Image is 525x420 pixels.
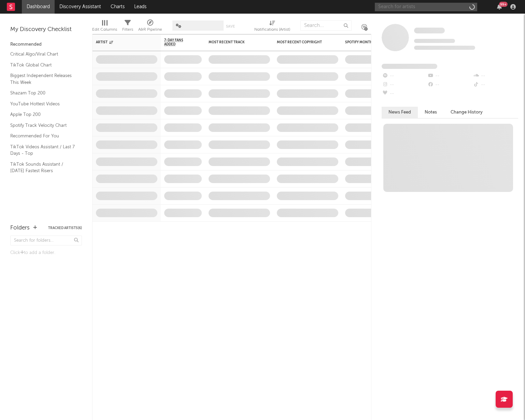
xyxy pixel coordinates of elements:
div: -- [382,89,427,98]
div: -- [382,72,427,80]
span: 7-Day Fans Added [164,38,191,46]
button: 99+ [497,4,502,10]
button: Tracked Artists(6) [48,226,82,230]
button: News Feed [382,107,418,118]
div: Filters [122,26,133,34]
a: TikTok Videos Assistant / Last 7 Days - Top [10,143,75,157]
a: Shazam Top 200 [10,89,75,97]
a: Some Artist [414,27,445,34]
span: Some Artist [414,28,445,33]
input: Search for folders... [10,236,82,245]
div: Click to add a folder. [10,249,82,257]
div: Folders [10,224,30,232]
button: Change History [444,107,489,118]
a: Critical Algo/Viral Chart [10,50,75,58]
a: YouTube Hottest Videos [10,100,75,108]
div: 99 + [499,2,508,7]
div: My Discovery Checklist [10,26,82,34]
a: Recommended For You [10,132,75,140]
input: Search for artists [375,3,477,11]
div: Spotify Monthly Listeners [345,40,396,44]
div: -- [473,80,518,89]
a: TikTok Global Chart [10,61,75,69]
a: Spotify Track Velocity Chart [10,122,75,129]
div: -- [382,80,427,89]
span: Tracking Since: [DATE] [414,39,455,43]
div: -- [427,80,472,89]
div: Recommended [10,41,82,49]
div: Most Recent Copyright [277,40,328,44]
a: TikTok Sounds Assistant / [DATE] Fastest Risers [10,161,75,175]
div: -- [427,72,472,80]
div: -- [473,72,518,80]
button: Save [226,25,235,28]
div: A&R Pipeline [138,26,162,34]
span: 0 fans last week [414,46,475,50]
a: Apple Top 200 [10,111,75,118]
div: Notifications (Artist) [254,26,290,34]
span: Fans Added by Platform [382,64,437,69]
div: Most Recent Track [209,40,260,44]
a: Biggest Independent Releases This Week [10,72,75,86]
div: Artist [96,40,147,44]
input: Search... [300,20,352,31]
button: Notes [418,107,444,118]
div: Notifications (Artist) [254,17,290,37]
div: A&R Pipeline [138,17,162,37]
div: Edit Columns [92,17,117,37]
div: Filters [122,17,133,37]
div: Edit Columns [92,26,117,34]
